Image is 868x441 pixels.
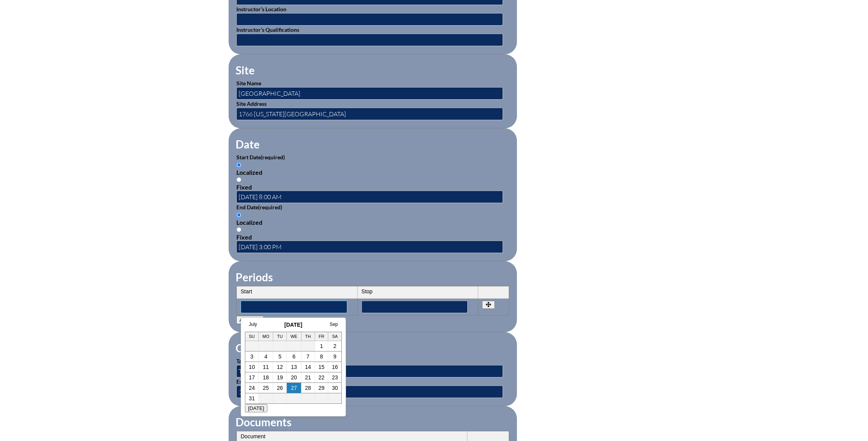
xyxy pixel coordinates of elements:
[332,385,338,391] a: 30
[319,385,325,391] a: 29
[264,353,267,360] a: 4
[249,364,255,370] a: 10
[236,204,282,210] label: End Date
[333,353,336,360] a: 9
[237,286,358,299] th: Start
[291,374,297,381] a: 20
[261,154,285,160] span: (required)
[245,322,342,328] h3: [DATE]
[236,6,286,12] label: Instructor’s Location
[236,233,509,241] div: Fixed
[235,64,255,77] legend: Site
[235,270,274,284] legend: Periods
[236,154,285,160] label: Start Date
[236,183,509,191] div: Fixed
[249,374,255,381] a: 17
[332,364,338,370] a: 16
[333,343,336,349] a: 2
[263,385,269,391] a: 25
[277,385,283,391] a: 26
[263,374,269,381] a: 18
[258,204,282,210] span: (required)
[320,343,323,349] a: 1
[235,341,326,355] legend: Other Information
[236,316,263,324] button: Add Row
[305,374,311,381] a: 21
[307,353,310,360] a: 7
[249,385,255,391] a: 24
[245,332,259,341] th: Su
[259,332,274,341] th: Mo
[328,332,341,341] th: Sa
[301,332,315,341] th: Th
[249,322,257,327] a: July
[235,138,260,151] legend: Date
[320,353,323,360] a: 8
[236,26,299,33] label: Instructor’s Qualifications
[236,358,268,364] label: Target Group
[319,374,325,381] a: 22
[236,169,509,176] div: Localized
[305,385,311,391] a: 28
[236,100,267,107] label: Site Address
[236,177,241,182] input: Fixed
[293,353,296,360] a: 6
[277,374,283,381] a: 19
[236,80,261,86] label: Site Name
[249,395,255,401] a: 31
[315,332,329,341] th: Fr
[291,364,297,370] a: 13
[278,353,281,360] a: 5
[236,378,319,385] label: Estimated Number of Participants
[236,227,241,232] input: Fixed
[250,353,253,360] a: 3
[245,404,267,412] button: [DATE]
[319,364,325,370] a: 15
[273,332,287,341] th: Tu
[287,332,301,341] th: We
[330,322,338,327] a: Sep
[277,364,283,370] a: 12
[236,162,241,167] input: Localized
[235,415,292,429] legend: Documents
[291,385,297,391] a: 27
[236,212,241,217] input: Localized
[332,374,338,381] a: 23
[263,364,269,370] a: 11
[236,219,509,226] div: Localized
[305,364,311,370] a: 14
[358,286,479,299] th: Stop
